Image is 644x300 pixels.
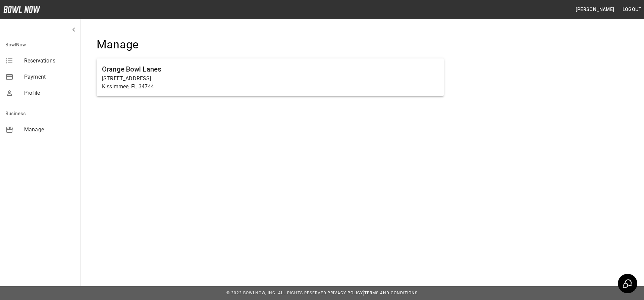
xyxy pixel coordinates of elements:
span: Manage [24,126,75,134]
p: [STREET_ADDRESS] [102,75,438,83]
p: Kissimmee, FL 34744 [102,83,438,91]
a: Terms and Conditions [364,291,418,295]
span: Reservations [24,57,75,65]
img: logo [3,6,40,13]
a: Privacy Policy [327,291,363,295]
span: Payment [24,73,75,81]
h4: Manage [97,38,444,52]
button: Logout [620,3,644,16]
span: © 2022 BowlNow, Inc. All Rights Reserved. [226,291,327,295]
h6: Orange Bowl Lanes [102,64,438,75]
button: [PERSON_NAME] [573,3,617,16]
span: Profile [24,89,75,97]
